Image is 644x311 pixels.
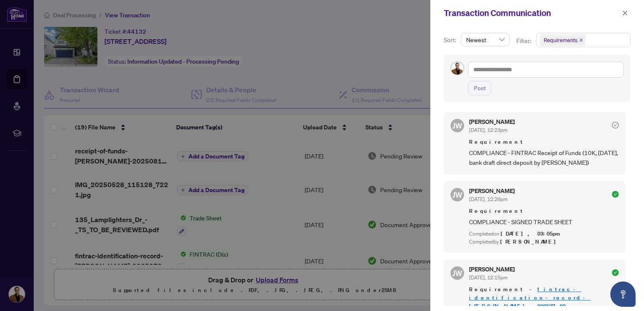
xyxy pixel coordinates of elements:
h5: [PERSON_NAME] [469,266,515,272]
span: COMPLIANCE - FINTRAC Receipt of Funds (10K, [DATE], bank draft direct deposit by [PERSON_NAME]) [469,148,619,168]
div: Completed on [469,230,619,238]
span: check-circle [612,191,619,198]
span: check-circle [612,269,619,276]
span: [DATE], 12:23pm [469,127,507,133]
span: Requirement [469,138,619,146]
div: Transaction Communication [444,7,620,19]
button: Post [468,81,491,95]
h5: [PERSON_NAME] [469,188,515,194]
span: [PERSON_NAME] [500,238,561,245]
span: Newest [466,33,504,46]
span: JW [452,267,462,279]
span: JW [452,120,462,131]
span: check-circle [612,122,619,129]
img: Profile Icon [451,62,464,75]
h5: [PERSON_NAME] [469,119,515,125]
button: Open asap [610,282,636,307]
p: Filter: [516,36,532,46]
span: Requirements [544,36,577,44]
span: [DATE], 12:26pm [469,196,507,202]
span: COMPLIANCE - SIGNED TRADE SHEET [469,217,619,227]
span: [DATE], 03:05pm [501,230,561,237]
span: close [622,10,628,16]
span: Requirements [540,34,585,46]
div: Completed by [469,238,619,246]
span: close [579,38,583,42]
span: JW [452,189,462,201]
p: Sort: [444,35,458,45]
span: [DATE], 12:15pm [469,274,507,281]
span: Requirement [469,207,619,215]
